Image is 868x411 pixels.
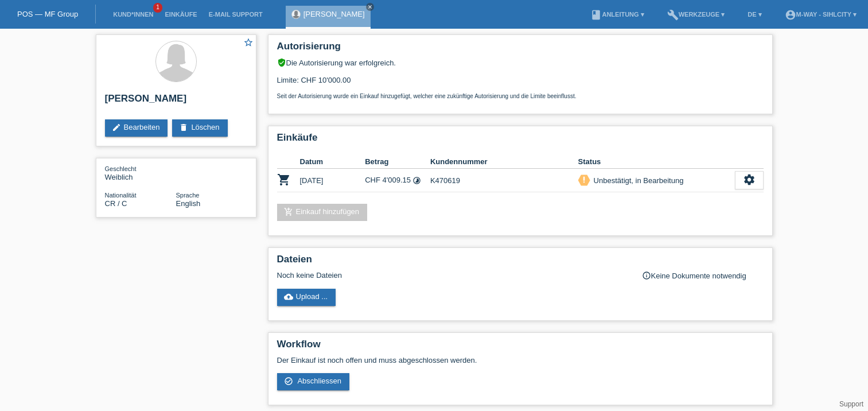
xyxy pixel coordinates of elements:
i: check_circle_outline [284,377,293,386]
a: Einkäufe [159,11,203,18]
h2: Dateien [277,254,764,271]
h2: Workflow [277,339,764,356]
a: Kund*innen [107,11,159,18]
th: Betrag [365,155,430,169]
a: check_circle_outline Abschliessen [277,373,350,390]
span: Sprache [176,192,200,199]
td: CHF 4'009.15 [365,169,430,192]
a: editBearbeiten [105,119,168,137]
div: Keine Dokumente notwendig [642,271,764,280]
i: settings [743,173,756,186]
i: build [667,9,679,21]
h2: Einkäufe [277,132,764,149]
i: star_border [243,37,254,48]
td: K470619 [430,169,578,192]
i: edit [112,123,121,132]
a: buildWerkzeuge ▾ [661,11,731,18]
a: star_border [243,37,254,49]
i: book [590,9,602,21]
a: bookAnleitung ▾ [585,11,649,18]
i: close [367,4,373,10]
i: delete [179,123,188,132]
div: Die Autorisierung war erfolgreich. [277,58,764,67]
td: [DATE] [300,169,365,192]
div: Noch keine Dateien [277,271,628,280]
th: Datum [300,155,365,169]
h2: Autorisierung [277,41,764,58]
a: account_circlem-way - Sihlcity ▾ [779,11,862,18]
a: [PERSON_NAME] [303,10,365,18]
span: Nationalität [105,192,137,199]
i: priority_high [580,176,588,184]
p: Der Einkauf ist noch offen und muss abgeschlossen werden. [277,356,764,365]
span: English [176,199,201,208]
div: Unbestätigt, in Bearbeitung [590,175,684,187]
span: Costa Rica / C / 07.01.2017 [105,199,127,208]
h2: [PERSON_NAME] [105,93,247,110]
i: account_circle [785,9,796,21]
i: add_shopping_cart [284,207,293,216]
a: close [366,3,374,11]
i: verified_user [277,58,286,67]
i: 24 Raten [412,176,421,185]
a: DE ▾ [742,11,767,18]
a: E-Mail Support [203,11,268,18]
span: Geschlecht [105,165,137,172]
i: POSP00026708 [277,173,291,187]
a: deleteLöschen [172,119,227,137]
i: info_outline [642,271,651,280]
a: POS — MF Group [17,10,78,18]
span: 1 [153,3,162,13]
th: Kundennummer [430,155,578,169]
div: Limite: CHF 10'000.00 [277,67,764,99]
a: cloud_uploadUpload ... [277,289,336,306]
p: Seit der Autorisierung wurde ein Einkauf hinzugefügt, welcher eine zukünftige Autorisierung und d... [277,93,764,99]
th: Status [578,155,735,169]
a: Support [839,400,863,408]
i: cloud_upload [284,292,293,301]
div: Weiblich [105,164,176,181]
span: Abschliessen [297,377,341,385]
a: add_shopping_cartEinkauf hinzufügen [277,204,368,221]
